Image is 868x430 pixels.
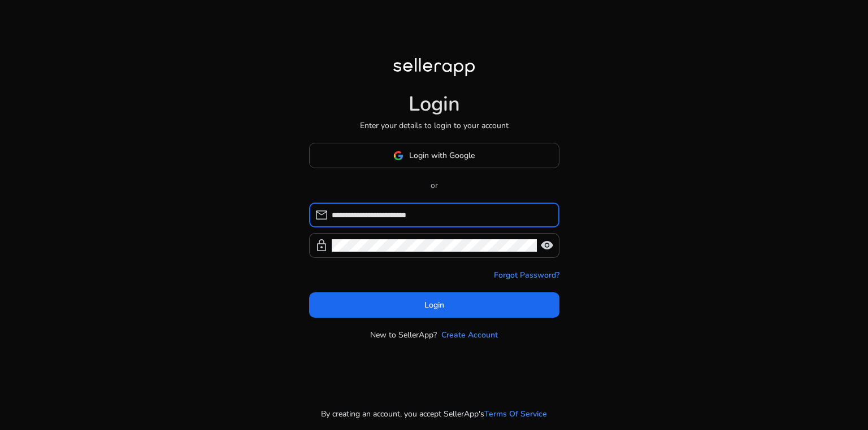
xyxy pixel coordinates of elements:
h1: Login [409,92,460,116]
button: Login [309,292,559,318]
img: google-logo.svg [393,151,403,161]
a: Create Account [441,329,498,341]
span: Login [424,299,444,311]
span: visibility [540,239,554,252]
p: Enter your details to login to your account [360,120,509,131]
span: Login with Google [409,150,475,161]
a: Forgot Password? [494,269,559,281]
span: mail [315,208,328,222]
p: New to SellerApp? [370,329,437,341]
a: Terms Of Service [484,408,547,420]
button: Login with Google [309,143,559,168]
span: lock [315,239,328,252]
p: or [309,179,559,191]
